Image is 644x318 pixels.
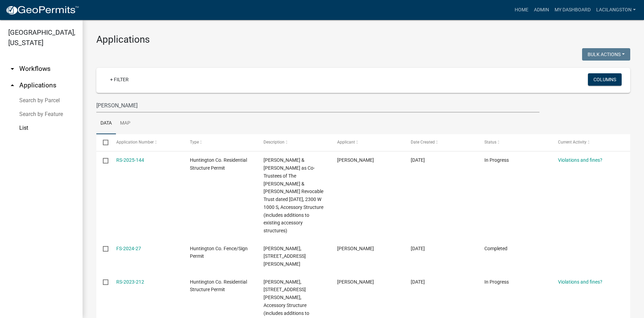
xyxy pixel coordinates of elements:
[264,140,285,145] span: Description
[337,157,374,163] span: RICHARD D CAMPBELL
[484,140,496,145] span: Status
[96,98,539,113] input: Search for applications
[411,157,425,163] span: 08/14/2025
[116,246,141,251] a: FS-2024-27
[264,157,323,233] span: Campbell, Richard D & Karen S Campbell as Co-Trustees of The Richard D Campbell & Karen S Campbel...
[337,279,374,285] span: Freida Feltner
[8,65,17,73] i: arrow_drop_down
[337,140,355,145] span: Applicant
[116,279,144,285] a: RS-2023-212
[582,48,630,61] button: Bulk Actions
[183,134,257,151] datatable-header-cell: Type
[484,157,509,163] span: In Progress
[331,134,404,151] datatable-header-cell: Applicant
[558,279,602,285] a: Violations and fines?
[337,246,374,251] span: Freida Feltner
[478,134,551,151] datatable-header-cell: Status
[109,134,183,151] datatable-header-cell: Application Number
[558,140,587,145] span: Current Activity
[588,73,622,86] button: Columns
[558,157,602,163] a: Violations and fines?
[552,3,593,17] a: My Dashboard
[96,34,630,45] h3: Applications
[116,140,154,145] span: Application Number
[264,246,306,267] span: Feltner, Freida, 1121 CAMPBELL ST, Fence
[190,157,247,171] span: Huntington Co. Residential Structure Permit
[484,279,509,285] span: In Progress
[96,134,109,151] datatable-header-cell: Select
[190,140,199,145] span: Type
[551,134,625,151] datatable-header-cell: Current Activity
[257,134,331,151] datatable-header-cell: Description
[411,279,425,285] span: 10/05/2023
[8,81,17,89] i: arrow_drop_up
[593,3,638,17] a: LaciLangston
[190,279,247,293] span: Huntington Co. Residential Structure Permit
[484,246,507,251] span: Completed
[116,113,135,135] a: Map
[105,73,134,86] a: + Filter
[96,113,116,135] a: Data
[411,246,425,251] span: 04/17/2024
[411,140,435,145] span: Date Created
[190,246,248,259] span: Huntington Co. Fence/Sign Permit
[116,157,144,163] a: RS-2025-144
[404,134,478,151] datatable-header-cell: Date Created
[531,3,552,17] a: Admin
[512,3,531,17] a: Home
